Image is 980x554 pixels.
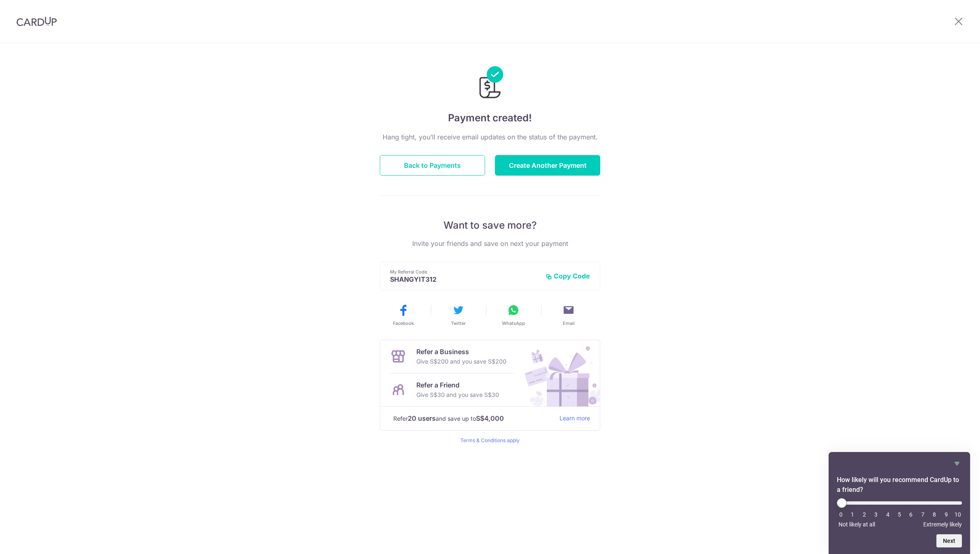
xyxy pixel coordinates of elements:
[838,521,875,528] span: Not likely at all
[416,347,506,357] p: Refer a Business
[546,272,590,280] button: Copy Code
[434,304,483,327] button: Twitter
[380,132,600,142] p: Hang tight, you’ll receive email updates on the status of the payment.
[895,511,903,518] li: 5
[884,511,892,518] li: 4
[517,340,600,406] img: Refer
[390,269,539,275] p: My Referral Code
[837,475,962,495] h2: How likely will you recommend CardUp to a friend? Select an option from 0 to 10, with 0 being Not...
[560,413,590,424] a: Learn more
[380,111,600,125] h4: Payment created!
[837,498,962,528] div: How likely will you recommend CardUp to a friend? Select an option from 0 to 10, with 0 being Not...
[416,390,499,400] p: Give S$30 and you save S$30
[942,511,950,518] li: 9
[837,511,845,518] li: 0
[544,304,593,327] button: Email
[16,16,57,26] img: CardUp
[416,357,506,366] p: Give S$200 and you save S$200
[380,219,600,232] p: Want to save more?
[952,459,962,468] button: Hide survey
[477,66,503,101] img: Payments
[460,437,520,443] a: Terms & Conditions apply
[495,155,600,176] button: Create Another Payment
[393,320,414,327] span: Facebook
[393,413,553,424] p: Refer and save up to
[408,413,436,423] strong: 20 users
[380,239,600,248] p: Invite your friends and save on next your payment
[379,304,427,327] button: Facebook
[907,511,915,518] li: 6
[416,380,499,390] p: Refer a Friend
[919,511,927,518] li: 7
[390,275,539,283] p: SHANGYIT312
[930,511,938,518] li: 8
[476,413,504,423] strong: S$4,000
[848,511,857,518] li: 1
[872,511,880,518] li: 3
[837,459,962,547] div: How likely will you recommend CardUp to a friend? Select an option from 0 to 10, with 0 being Not...
[502,320,525,327] span: WhatsApp
[489,304,538,327] button: WhatsApp
[954,511,962,518] li: 10
[923,521,962,528] span: Extremely likely
[451,320,466,327] span: Twitter
[860,511,869,518] li: 2
[936,534,962,547] button: Next question
[380,155,485,176] button: Back to Payments
[563,320,575,327] span: Email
